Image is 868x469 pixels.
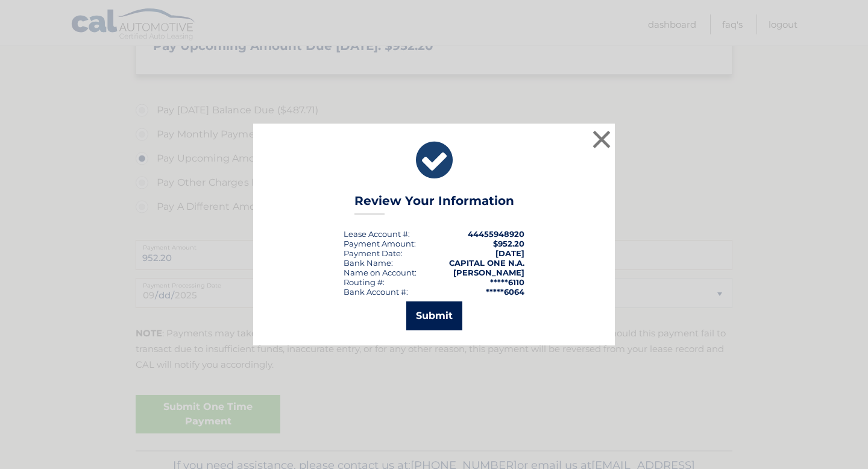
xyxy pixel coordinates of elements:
strong: 44455948920 [468,229,524,239]
h3: Review Your Information [354,194,514,215]
span: [DATE] [495,248,524,258]
div: : [344,248,403,258]
strong: CAPITAL ONE N.A. [449,258,524,268]
span: $952.20 [493,239,524,248]
div: Payment Amount: [344,239,416,248]
div: Name on Account: [344,268,417,277]
button: Submit [406,301,462,330]
span: Payment Date [344,248,401,258]
strong: [PERSON_NAME] [453,268,524,277]
button: × [590,127,614,151]
div: Lease Account #: [344,229,410,239]
div: Bank Name: [344,258,393,268]
div: Routing #: [344,277,385,287]
div: Bank Account #: [344,287,408,297]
